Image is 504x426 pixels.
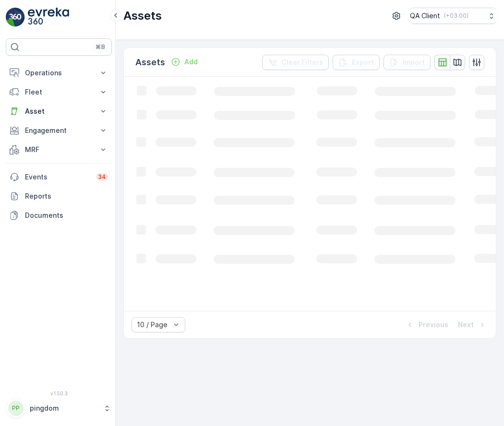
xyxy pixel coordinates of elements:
[384,55,431,70] button: Import
[457,319,488,331] button: Next
[96,43,105,51] p: ⌘B
[419,320,448,330] p: Previous
[167,56,202,68] button: Add
[410,8,496,24] button: QA Client(+03:00)
[262,55,329,70] button: Clear Filters
[6,63,112,83] button: Operations
[444,12,468,20] p: ( +03:00 )
[30,403,98,413] p: pingdom
[28,8,69,27] img: logo_light-DOdMpM7g.png
[184,57,198,67] p: Add
[333,55,380,70] button: Export
[6,121,112,140] button: Engagement
[6,140,112,159] button: MRF
[6,390,112,396] span: v 1.50.3
[25,172,90,182] p: Events
[25,191,108,201] p: Reports
[403,58,425,67] p: Import
[6,167,112,187] a: Events34
[123,8,162,24] p: Assets
[135,56,165,69] p: Assets
[25,106,93,116] p: Asset
[410,11,440,21] p: QA Client
[25,126,93,135] p: Engagement
[8,401,24,416] div: PP
[352,58,374,67] p: Export
[6,206,112,225] a: Documents
[6,398,112,418] button: PPpingdom
[6,8,25,27] img: logo
[6,83,112,102] button: Fleet
[25,145,93,154] p: MRF
[404,319,449,331] button: Previous
[25,87,93,97] p: Fleet
[6,102,112,121] button: Asset
[6,187,112,206] a: Reports
[98,173,106,181] p: 34
[281,58,323,67] p: Clear Filters
[458,320,474,330] p: Next
[25,68,93,78] p: Operations
[25,211,108,220] p: Documents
